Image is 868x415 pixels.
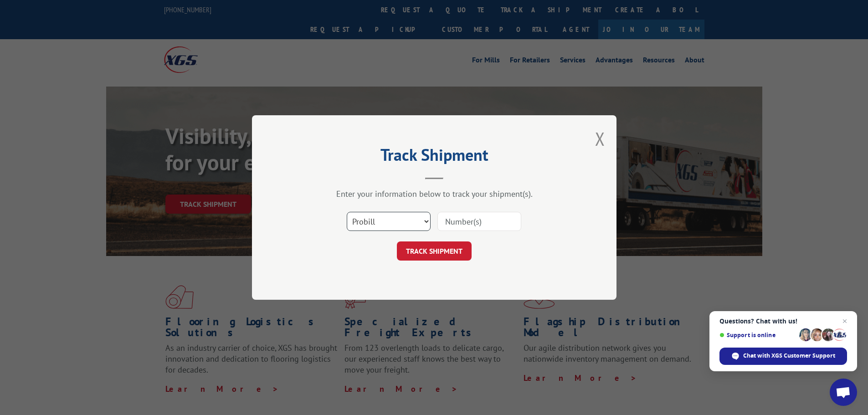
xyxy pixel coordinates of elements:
[595,127,605,151] button: Close modal
[719,318,847,325] span: Questions? Chat with us!
[437,212,521,231] input: Number(s)
[830,379,857,406] a: Open chat
[719,332,796,338] span: Support is online
[298,149,571,166] h2: Track Shipment
[743,352,835,360] span: Chat with XGS Customer Support
[298,189,571,199] div: Enter your information below to track your shipment(s).
[397,241,472,261] button: TRACK SHIPMENT
[719,348,847,365] span: Chat with XGS Customer Support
